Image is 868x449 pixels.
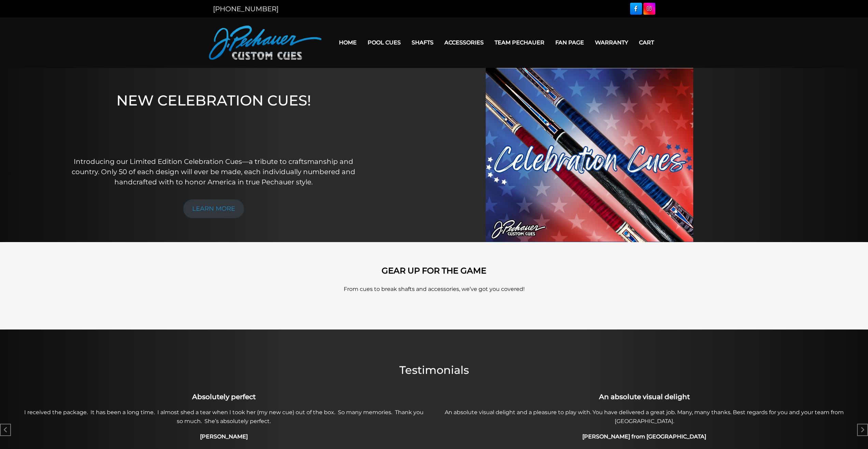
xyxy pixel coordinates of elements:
img: Pechauer Custom Cues [209,26,322,60]
a: Home [333,34,362,51]
a: Fan Page [550,34,589,51]
p: An absolute visual delight and a pleasure to play with. You have delivered a great job. Many, man... [438,408,851,426]
p: From cues to break shafts and accessories, we’ve got you covered! [240,285,629,293]
h1: NEW CELEBRATION CUES! [69,92,359,147]
a: Shafts [406,34,439,51]
p: Introducing our Limited Edition Celebration Cues—a tribute to craftsmanship and country. Only 50 ... [69,156,359,187]
a: Team Pechauer [489,34,550,51]
a: Accessories [439,34,489,51]
div: 1 / 49 [17,391,431,444]
strong: GEAR UP FOR THE GAME [382,266,486,276]
h4: [PERSON_NAME] [17,433,430,441]
a: Cart [634,34,659,51]
a: Warranty [589,34,634,51]
p: I received the package. It has been a long time. I almost shed a tear when I took her (my new cue... [17,408,430,426]
h4: [PERSON_NAME] from [GEOGRAPHIC_DATA] [438,433,851,441]
div: 2 / 49 [438,391,851,444]
h3: An absolute visual delight [438,392,851,402]
a: LEARN MORE [183,199,244,218]
a: Pool Cues [362,34,406,51]
a: [PHONE_NUMBER] [213,5,279,13]
h3: Absolutely perfect [17,392,430,402]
